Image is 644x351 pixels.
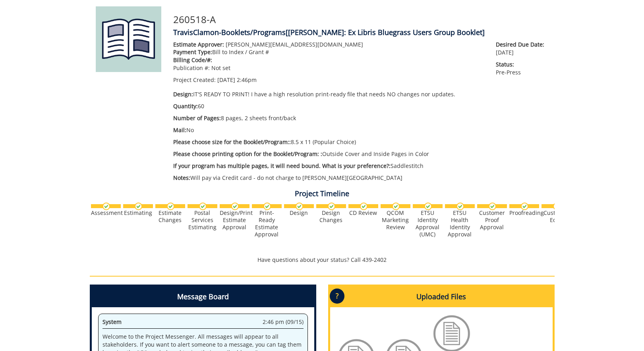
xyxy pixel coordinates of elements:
[496,60,548,68] span: Status:
[284,209,314,216] div: Design
[445,209,475,238] div: ETSU Health Identity Approval
[155,209,185,224] div: Estimate Changes
[173,76,216,84] span: Project Created:
[509,209,539,216] div: Proofreading
[173,174,484,182] p: Will pay via Credit card - do not charge to [PERSON_NAME][GEOGRAPHIC_DATA]
[91,209,121,216] div: Assessment
[316,209,346,224] div: Design Changes
[167,203,174,210] img: checkmark
[173,48,212,56] span: Payment Type:
[217,76,257,84] span: [DATE] 2:46pm
[360,203,367,210] img: checkmark
[102,203,110,210] img: checkmark
[173,29,549,37] h4: TravisClamon-Booklets/Programs
[489,203,496,210] img: checkmark
[231,203,239,210] img: checkmark
[263,318,304,326] span: 2:46 pm (09/15)
[173,162,484,170] p: Saddlestitch
[456,203,464,210] img: checkmark
[496,60,548,76] p: Pre-Press
[96,6,161,72] img: Product featured image
[330,289,344,304] p: ?
[296,203,303,210] img: checkmark
[413,209,443,238] div: ETSU Identity Approval (UMC)
[135,203,142,210] img: checkmark
[90,190,555,198] h4: Project Timeline
[496,41,548,57] p: [DATE]
[496,41,548,49] span: Desired Due Date:
[263,203,271,210] img: checkmark
[330,287,553,307] h4: Uploaded Files
[392,203,400,210] img: checkmark
[286,27,485,37] span: [[PERSON_NAME]: Ex Libris Bluegrass Users Group Booklet]
[173,41,224,48] span: Estimate Approver:
[173,162,391,170] span: If your program has multiple pages, it will need bound. What is your preference?:
[173,90,193,98] span: Design:
[173,126,186,134] span: Mail:
[123,209,153,216] div: Estimating
[220,209,249,231] div: Design/Print Estimate Approval
[553,203,561,210] img: checkmark
[173,114,221,122] span: Number of Pages:
[173,150,322,158] span: Please choose printing option for the Booklet/Program: :
[173,126,484,134] p: No
[188,209,217,231] div: Postal Services Estimating
[173,114,484,122] p: 8 pages, 2 sheets front/back
[173,138,291,146] span: Please choose size for the Booklet/Program::
[173,14,549,25] h3: 260518-A
[173,138,484,146] p: 8.5 x 11 (Popular Choice)
[173,174,190,181] span: Notes:
[173,90,484,98] p: IT'S READY TO PRINT! I have a high resolution print-ready file that needs NO changes nor updates.
[199,203,207,210] img: checkmark
[521,203,528,210] img: checkmark
[477,209,507,231] div: Customer Proof Approval
[173,150,484,158] p: Outside Cover and Inside Pages in Color
[424,203,432,210] img: checkmark
[252,209,282,238] div: Print-Ready Estimate Approval
[173,102,198,110] span: Quantity:
[211,64,230,72] span: Not set
[348,209,378,216] div: CD Review
[92,287,314,307] h4: Message Board
[173,48,484,56] p: Bill to Index / Grant #
[328,203,335,210] img: checkmark
[90,256,555,264] p: Have questions about your status? Call 439-2402
[102,318,122,326] span: System
[173,64,210,72] span: Publication #:
[173,56,212,64] span: Billing Code/#:
[173,102,484,110] p: 60
[542,209,571,224] div: Customer Edits
[173,41,484,49] p: [PERSON_NAME][EMAIL_ADDRESS][DOMAIN_NAME]
[381,209,410,231] div: QCOM Marketing Review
